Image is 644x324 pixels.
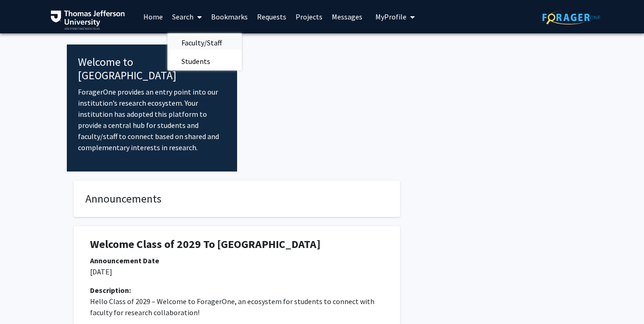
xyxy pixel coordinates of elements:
div: Announcement Date [90,255,384,266]
p: Hello Class of 2029 – Welcome to ForagerOne, an ecosystem for students to connect with faculty fo... [90,296,384,318]
p: ForagerOne provides an entry point into our institution’s research ecosystem. Your institution ha... [78,86,226,153]
a: Requests [252,0,291,33]
p: [DATE] [90,266,384,277]
h4: Welcome to [GEOGRAPHIC_DATA] [78,56,226,83]
img: ForagerOne Logo [542,10,600,25]
span: Students [167,52,224,70]
a: Bookmarks [206,0,252,33]
a: Projects [291,0,327,33]
span: My Profile [375,12,406,21]
a: Faculty/Staff [167,36,242,50]
a: Students [167,54,242,68]
iframe: Chat [7,282,39,317]
a: Search [167,0,206,33]
img: Thomas Jefferson University Logo [51,10,125,30]
div: Description: [90,285,384,296]
span: Faculty/Staff [167,33,236,52]
h4: Announcements [85,192,388,206]
h1: Welcome Class of 2029 To [GEOGRAPHIC_DATA] [90,238,384,251]
a: Home [139,0,167,33]
a: Messages [327,0,367,33]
